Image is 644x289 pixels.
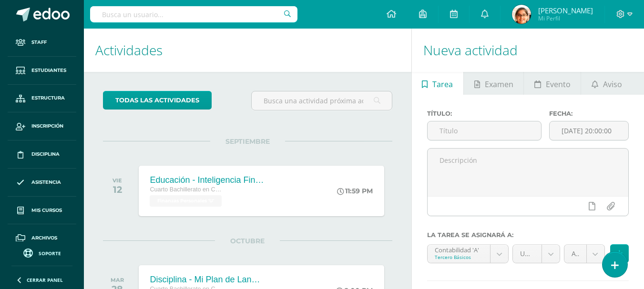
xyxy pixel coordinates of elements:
[8,85,76,113] a: Estructura
[485,73,513,96] span: Examen
[95,29,400,72] h1: Actividades
[549,110,629,117] label: Fecha:
[111,277,124,283] div: MAR
[103,91,212,110] a: todas las Actividades
[513,245,560,263] a: Unidad 4
[412,72,463,95] a: Tarea
[546,73,571,96] span: Evento
[150,175,264,185] div: Educación - Inteligencia Financiera Avanzada
[90,6,297,22] input: Busca un usuario...
[31,234,57,242] span: Archivos
[112,177,122,184] div: VIE
[512,5,531,24] img: 83dcd1ae463a5068b4a108754592b4a9.png
[112,184,122,195] div: 12
[428,121,541,140] input: Título
[538,14,593,22] span: Mi Perfil
[31,39,47,46] span: Staff
[31,207,62,214] span: Mis cursos
[252,91,391,110] input: Busca una actividad próxima aquí...
[603,73,622,96] span: Aviso
[8,169,76,197] a: Asistencia
[31,67,66,74] span: Estudiantes
[11,246,72,259] a: Soporte
[572,245,579,263] span: Actitudes (10.0%)
[8,140,76,169] a: Disciplina
[432,73,453,96] span: Tarea
[435,245,483,254] div: Contabilidad 'A'
[8,112,76,140] a: Inscripción
[538,6,593,15] span: [PERSON_NAME]
[8,224,76,252] a: Archivos
[215,237,280,245] span: OCTUBRE
[337,187,373,195] div: 11:59 PM
[427,231,629,239] label: La tarea se asignará a:
[435,254,483,260] div: Tercero Básicos
[8,29,76,57] a: Staff
[27,277,63,283] span: Cerrar panel
[210,137,285,146] span: SEPTIEMBRE
[564,245,604,263] a: Actitudes (10.0%)
[428,245,509,263] a: Contabilidad 'A'Tercero Básicos
[31,179,61,186] span: Asistencia
[581,72,632,95] a: Aviso
[8,197,76,225] a: Mis cursos
[423,29,633,72] h1: Nueva actividad
[31,94,65,102] span: Estructura
[150,275,264,285] div: Disciplina - Mi Plan de Lanzamiento a la Vida
[550,121,628,140] input: Fecha de entrega
[31,150,60,158] span: Disciplina
[150,186,221,193] span: Cuarto Bachillerato en CCLL en Computacion
[8,57,76,85] a: Estudiantes
[39,250,61,257] span: Soporte
[150,195,222,207] span: Finanzas Personales 'U'
[31,122,63,130] span: Inscripción
[464,72,523,95] a: Examen
[524,72,581,95] a: Evento
[427,110,542,117] label: Título:
[520,245,534,263] span: Unidad 4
